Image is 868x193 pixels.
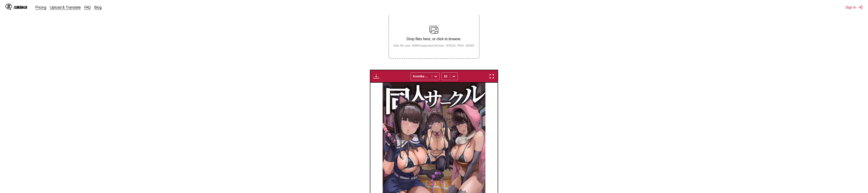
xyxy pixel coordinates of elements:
button: Sign In [846,5,863,10]
a: Upload & Translate [50,5,81,10]
img: Download translated images [374,74,379,79]
div: IsManga [14,5,27,10]
img: Enter fullscreen [489,74,494,79]
img: IsManga Logo [5,4,12,10]
a: FAQ [84,5,91,10]
small: Max file size: 5MB • Supported formats: JP(E)G, PNG, WEBP [390,44,478,47]
p: Drop files here, or click to browse. [390,37,478,41]
a: Blog [94,5,102,10]
a: IsManga LogoIsManga [5,4,35,11]
img: Sign out [858,5,863,10]
a: Pricing [35,5,46,10]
